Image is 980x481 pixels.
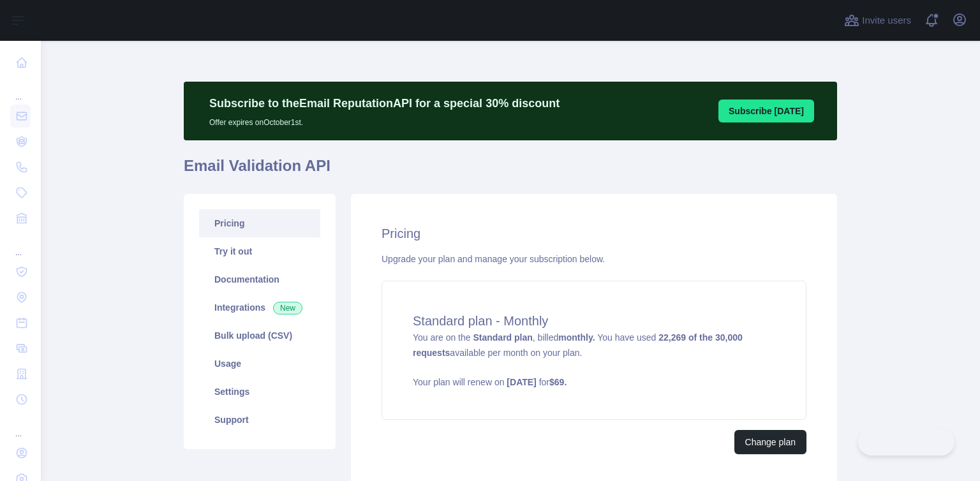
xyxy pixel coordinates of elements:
[862,13,911,28] span: Invite users
[507,377,536,387] strong: [DATE]
[413,332,743,358] strong: 22,269 of the 30,000 requests
[10,77,31,102] div: ...
[10,413,31,439] div: ...
[199,322,320,350] a: Bulk upload (CSV)
[199,350,320,378] a: Usage
[199,406,320,434] a: Support
[199,265,320,293] a: Documentation
[199,378,320,406] a: Settings
[199,237,320,265] a: Try it out
[558,332,595,343] strong: monthly.
[273,302,302,314] span: New
[413,376,775,389] p: Your plan will renew on for
[382,225,806,242] h2: Pricing
[842,10,914,31] button: Invite users
[199,209,320,237] a: Pricing
[549,377,567,387] strong: $ 69 .
[209,112,560,128] p: Offer expires on October 1st.
[413,312,775,330] h4: Standard plan - Monthly
[209,94,560,112] p: Subscribe to the Email Reputation API for a special 30 % discount
[718,100,814,122] button: Subscribe [DATE]
[184,156,837,186] h1: Email Validation API
[473,332,532,343] strong: Standard plan
[734,430,806,454] button: Change plan
[382,253,806,265] div: Upgrade your plan and manage your subscription below.
[10,232,31,258] div: ...
[199,293,320,322] a: Integrations New
[858,429,954,455] iframe: Toggle Customer Support
[413,332,775,389] span: You are on the , billed You have used available per month on your plan.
